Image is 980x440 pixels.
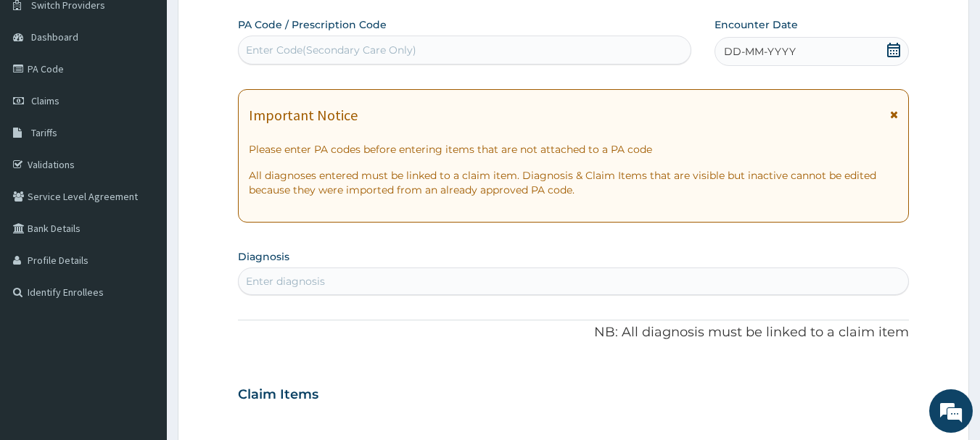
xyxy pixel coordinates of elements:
[31,30,78,43] span: Dashboard
[84,129,200,275] span: We're online!
[31,126,57,139] span: Tariffs
[715,17,798,32] label: Encounter Date
[238,7,273,42] div: Minimize live chat window
[724,44,796,59] span: DD-MM-YYYY
[246,274,325,289] div: Enter diagnosis
[31,94,59,107] span: Claims
[75,81,244,100] div: Chat with us now
[238,323,910,342] p: NB: All diagnosis must be linked to a claim item
[246,43,416,57] div: Enter Code(Secondary Care Only)
[249,142,899,157] p: Please enter PA codes before entering items that are not attached to a PA code
[7,289,276,340] textarea: Type your message and hit 'Enter'
[249,168,899,197] p: All diagnoses entered must be linked to a claim item. Diagnosis & Claim Items that are visible bu...
[238,387,318,403] h3: Claim Items
[249,107,358,123] h1: Important Notice
[238,249,289,264] label: Diagnosis
[27,72,59,109] img: d_794563401_company_1708531726252_794563401
[238,17,387,32] label: PA Code / Prescription Code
